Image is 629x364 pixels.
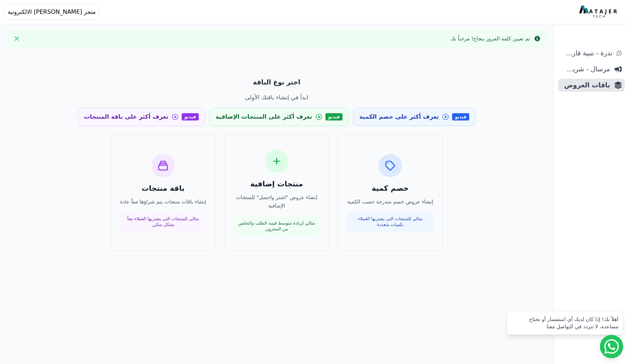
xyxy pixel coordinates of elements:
[233,179,320,189] h3: منتجات إضافية
[325,113,343,120] span: فيديو
[347,198,434,206] p: إنشاء عروض خصم متدرجة حسب الكمية
[124,216,202,227] p: مثالي للمنتجات التي يشتريها العملاء معاً بشكل متكرر
[120,198,206,206] p: إنشاء باقات منتجات يتم شراؤها معاً عادة
[84,112,169,121] span: تعرف أكثر على باقة المنتجات
[353,108,475,126] a: فيديو تعرف أكثر على خصم الكمية
[359,112,439,121] span: تعرف أكثر على خصم الكمية
[511,316,618,330] div: أهلاً بك! إذا كان لديك أي استفسار أو تحتاج مساعدة، لا تتردد في التواصل معنا
[38,93,515,102] p: ابدأ في إنشاء باقتك الأولى
[451,35,530,42] div: تم تعيين كلمة المرور بنجاح! مرحباً بك
[182,113,199,120] span: فيديو
[561,80,610,90] span: باقات العروض
[233,193,320,210] p: إنشاء عروض "اشتر واحصل" للمنتجات الإضافية
[561,64,610,74] span: مرسال - شريط دعاية
[579,5,619,19] img: MatajerTech Logo
[120,183,206,193] h3: باقة منتجات
[8,8,96,16] span: متجر [PERSON_NAME] الالكترونية
[78,108,205,126] a: فيديو تعرف أكثر على باقة المنتجات
[347,183,434,193] h3: خصم كمية
[351,216,429,227] p: مثالي للمنتجات التي يشتريها العملاء بكميات متعددة
[11,33,23,44] button: Close
[209,108,349,126] a: فيديو تعرف أكثر على المنتجات الإضافية
[215,112,312,121] span: تعرف أكثر على المنتجات الإضافية
[38,77,515,87] p: اختر نوع الباقة
[238,220,316,232] p: مثالي لزيادة متوسط قيمة الطلب والتخلص من المخزون
[452,113,470,120] span: فيديو
[561,48,612,58] span: ندرة - تنبية قارب علي النفاذ
[4,4,99,20] button: متجر [PERSON_NAME] الالكترونية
